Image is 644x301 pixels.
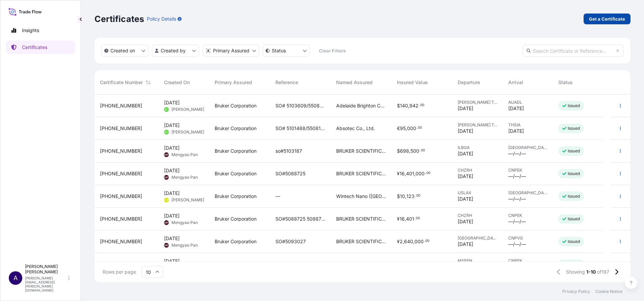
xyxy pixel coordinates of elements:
span: MP [164,151,168,158]
span: Bruker Corporation [215,193,257,200]
span: $ [397,103,400,108]
p: Issued [568,148,580,154]
span: 123 [406,194,414,199]
span: Reference [275,79,298,86]
span: , [405,171,406,176]
span: A [14,275,18,281]
p: Status [272,47,286,54]
a: Cookie Notice [595,289,622,294]
span: , [406,126,407,131]
span: , [405,217,406,221]
span: ¥ [397,239,400,244]
span: 942 [409,103,419,108]
span: [DATE] [164,190,180,197]
span: 10 [400,194,405,199]
span: 16 [400,217,405,221]
span: CNPVG [508,235,547,241]
span: [DATE] [458,128,473,134]
span: Mengyao Pan [171,220,198,225]
span: Bruker Corporation [215,125,257,132]
a: Insights [6,24,75,37]
span: BRUKER SCIENTIFIC INSTRUMENTS HONG KONG CO. LIMITED [336,170,386,177]
span: [DATE] [508,105,524,112]
span: [PHONE_NUMBER] [100,193,142,200]
span: 000 [414,239,424,244]
span: , [414,171,415,176]
span: —/—/— [508,173,526,180]
span: BRUKER SCIENTIFIC INSTRUMENTS HONG KONG CO. LIMITED [336,148,386,154]
p: [PERSON_NAME] [PERSON_NAME] [25,264,67,275]
span: 000 [407,126,416,131]
span: . [414,217,415,220]
span: 00 [420,104,424,106]
a: Privacy Policy [562,289,590,294]
p: [PERSON_NAME][EMAIL_ADDRESS][PERSON_NAME][DOMAIN_NAME] [25,276,67,292]
span: Departure [458,79,480,86]
span: . [420,149,421,152]
a: Get a Certificate [584,14,630,24]
span: Mengyao Pan [171,175,198,180]
span: € [397,126,400,131]
span: ¥ [397,171,400,176]
span: [DATE] [458,105,473,112]
span: [DATE] [458,218,473,225]
span: 640 [404,239,413,244]
span: [GEOGRAPHIC_DATA] [458,235,498,241]
a: Certificates [6,41,75,54]
span: —/—/— [508,241,526,248]
span: [GEOGRAPHIC_DATA] [508,190,547,196]
span: 1-10 [586,269,596,275]
span: Bruker Corporation [215,170,257,177]
span: , [408,103,409,108]
span: [PHONE_NUMBER] [100,125,142,132]
button: createdBy Filter options [152,45,199,57]
p: Certificates [22,44,47,51]
button: Sort [144,78,152,86]
span: [PHONE_NUMBER] [100,148,142,154]
span: Absotec Co., Ltd. [336,125,375,132]
span: , [405,194,406,199]
span: [PERSON_NAME] Town [458,122,498,128]
span: Showing [566,269,585,275]
span: EF [165,106,168,113]
span: [DATE] [458,196,473,202]
span: AUADL [508,100,547,105]
span: Insured Value [397,79,428,86]
span: CHZRH [458,213,498,218]
span: [DATE] [458,173,473,180]
span: [DATE] [458,241,473,248]
span: USLAX [458,190,498,196]
span: 500 [410,149,419,153]
span: [GEOGRAPHIC_DATA] [508,145,547,150]
span: ILBGA [458,145,498,150]
span: SO#5088725 5088727 [275,216,325,222]
span: so#5093750 [275,261,304,268]
span: 401 [406,171,414,176]
span: . [419,104,420,106]
span: 00 [416,217,420,220]
span: [PHONE_NUMBER] [100,102,142,109]
span: Certificate Number [100,79,143,86]
span: [DATE] [164,212,180,219]
p: Created on [110,47,135,54]
span: CNPEK [508,258,547,264]
span: 698 [400,149,409,153]
span: —/—/— [508,196,526,202]
span: 95 [400,126,406,131]
span: [PERSON_NAME] [171,129,204,135]
span: [DATE] [164,122,180,129]
span: [DATE] [164,235,180,242]
p: Issued [568,103,580,108]
p: Issued [568,194,580,199]
span: 2 [400,239,403,244]
span: [DATE] [164,167,180,174]
span: of 197 [597,269,609,275]
p: Certificates [95,14,144,24]
span: — [275,193,280,200]
span: Arrival [508,79,523,86]
span: CNPEK [508,213,547,218]
span: MYPEN [458,258,498,264]
span: Created On [164,79,190,86]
